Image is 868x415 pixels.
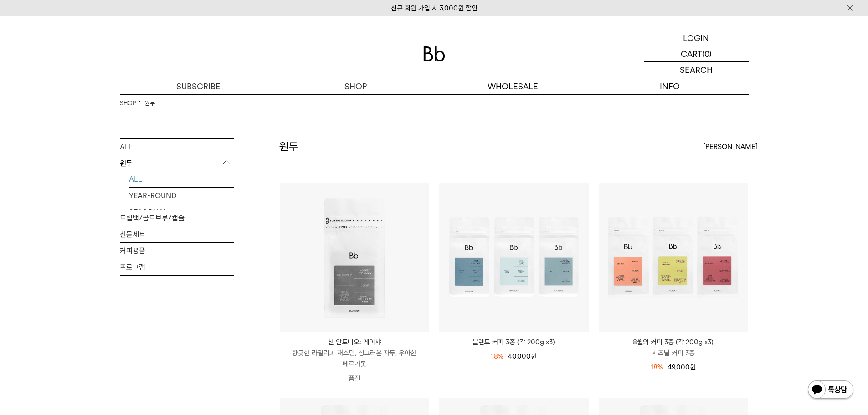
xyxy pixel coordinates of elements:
a: SHOP [120,99,136,108]
a: 커피용품 [120,243,234,259]
p: LOGIN [683,30,709,46]
p: SEARCH [680,62,713,78]
a: 8월의 커피 3종 (각 200g x3) 시즈널 커피 3종 [599,337,748,359]
span: [PERSON_NAME] [703,141,758,152]
a: 프로그램 [120,259,234,275]
h2: 원두 [279,139,298,154]
p: INFO [591,78,749,94]
img: 8월의 커피 3종 (각 200g x3) [599,183,748,332]
span: 원 [690,363,696,371]
a: ALL [129,171,234,187]
div: 18% [491,351,503,362]
a: 원두 [145,99,155,108]
img: 로고 [423,46,445,61]
a: SHOP [277,78,434,94]
a: LOGIN [644,30,749,46]
p: 원두 [120,155,234,172]
a: 블렌드 커피 3종 (각 200g x3) [439,337,589,348]
p: (0) [702,46,712,61]
a: 선물세트 [120,226,234,242]
a: CART (0) [644,46,749,62]
a: 산 안토니오: 게이샤 향긋한 라일락과 재스민, 싱그러운 자두, 우아한 베르가못 [280,337,429,369]
p: 8월의 커피 3종 (각 200g x3) [599,337,748,348]
span: 원 [531,352,537,360]
span: 40,000 [508,352,537,360]
p: 품절 [280,369,429,388]
a: YEAR-ROUND [129,188,234,204]
div: 18% [651,362,663,373]
a: ALL [120,139,234,155]
span: 49,000 [668,363,696,371]
a: 신규 회원 가입 시 3,000원 할인 [391,4,478,12]
p: WHOLESALE [434,78,591,94]
p: CART [681,46,702,61]
p: 산 안토니오: 게이샤 [280,337,429,348]
a: 드립백/콜드브루/캡슐 [120,210,234,226]
img: 블렌드 커피 3종 (각 200g x3) [439,183,589,332]
p: 시즈널 커피 3종 [599,348,748,359]
img: 산 안토니오: 게이샤 [280,183,429,332]
a: SUBSCRIBE [120,78,277,94]
a: SEASONAL [129,204,234,220]
img: 카카오톡 채널 1:1 채팅 버튼 [807,379,854,401]
p: 향긋한 라일락과 재스민, 싱그러운 자두, 우아한 베르가못 [280,348,429,369]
